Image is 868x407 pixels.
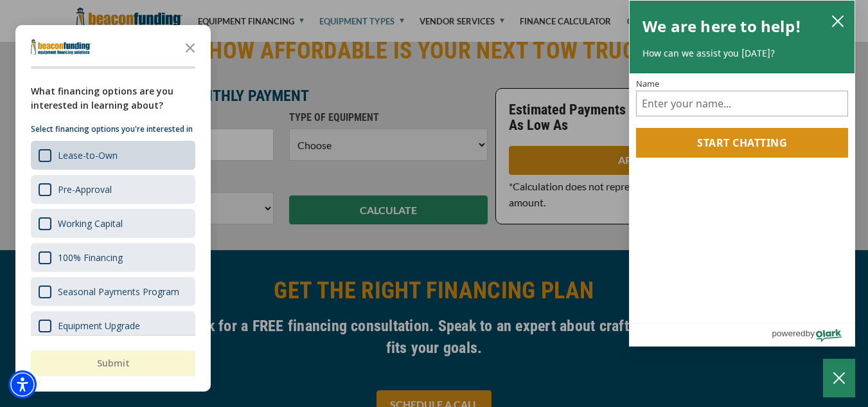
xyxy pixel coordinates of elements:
[31,84,195,113] div: What financing options are you interested in learning about?
[31,311,195,340] div: Equipment Upgrade
[15,25,211,392] div: Survey
[31,243,195,272] div: 100% Financing
[58,251,123,264] div: 100% Financing
[8,370,37,399] div: Accessibility Menu
[58,183,112,195] div: Pre-Approval
[642,14,801,39] h2: We are here to help!
[31,277,195,306] div: Seasonal Payments Program
[772,324,855,346] a: Powered by Olark
[828,12,848,30] button: close chatbox
[31,39,91,55] img: Company logo
[31,175,195,204] div: Pre-Approval
[806,325,815,341] span: by
[636,91,848,116] input: Name
[636,80,848,88] label: Name
[58,285,179,298] div: Seasonal Payments Program
[177,34,203,60] button: Close the survey
[31,209,195,238] div: Working Capital
[58,149,118,161] div: Lease-to-Own
[642,47,842,60] p: How can we assist you [DATE]?
[58,217,123,230] div: Working Capital
[31,350,195,376] button: Submit
[31,123,195,136] p: Select financing options you're interested in
[58,320,140,332] div: Equipment Upgrade
[31,141,195,170] div: Lease-to-Own
[823,359,855,397] button: Close Chatbox
[636,128,848,158] button: Start chatting
[772,325,805,341] span: powered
